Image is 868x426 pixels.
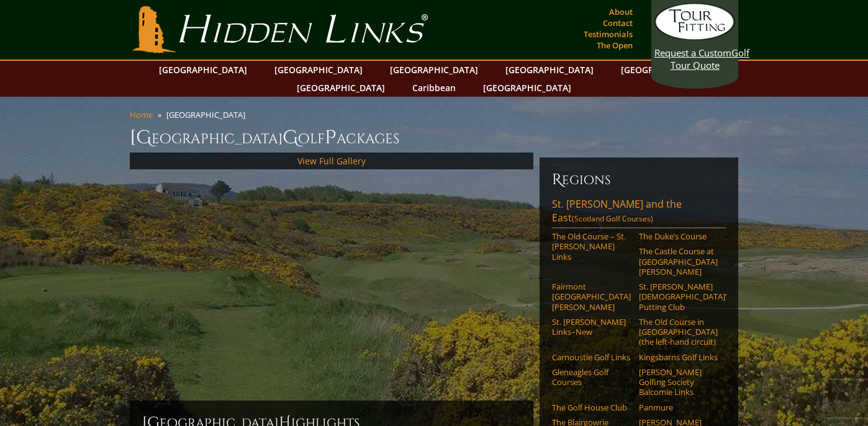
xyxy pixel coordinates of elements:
h6: Regions [552,170,726,190]
a: The Golf House Club [552,402,631,412]
span: P [325,125,337,150]
a: [GEOGRAPHIC_DATA] [268,61,369,79]
a: [GEOGRAPHIC_DATA] [291,79,391,97]
span: Request a Custom [654,47,731,59]
span: G [283,125,298,150]
a: Carnoustie Golf Links [552,352,631,362]
a: St. [PERSON_NAME] and the East(Scotland Golf Courses) [552,197,726,228]
a: [GEOGRAPHIC_DATA] [153,61,253,79]
a: The Old Course in [GEOGRAPHIC_DATA] (the left-hand circuit) [639,317,718,347]
a: [GEOGRAPHIC_DATA] [499,61,600,79]
span: (Scotland Golf Courses) [572,213,653,224]
a: Testimonials [581,25,636,43]
li: [GEOGRAPHIC_DATA] [166,109,250,120]
a: The Castle Course at [GEOGRAPHIC_DATA][PERSON_NAME] [639,246,718,277]
a: The Old Course – St. [PERSON_NAME] Links [552,231,631,262]
a: St. [PERSON_NAME] Links–New [552,317,631,337]
a: Home [130,109,153,120]
a: About [606,3,636,20]
a: Fairmont [GEOGRAPHIC_DATA][PERSON_NAME] [552,282,631,312]
a: The Duke’s Course [639,231,718,241]
a: Caribbean [406,79,462,97]
a: Contact [600,14,636,32]
h1: [GEOGRAPHIC_DATA] olf ackages [130,125,738,150]
a: [GEOGRAPHIC_DATA] [477,79,577,97]
a: Request a CustomGolf Tour Quote [654,3,735,71]
a: The Open [594,37,636,54]
a: Gleneagles Golf Courses [552,367,631,388]
a: St. [PERSON_NAME] [DEMOGRAPHIC_DATA]’ Putting Club [639,282,718,312]
a: Panmure [639,402,718,412]
a: [PERSON_NAME] Golfing Society Balcomie Links [639,367,718,397]
a: View Full Gallery [297,155,366,167]
a: [GEOGRAPHIC_DATA] [384,61,484,79]
a: Kingsbarns Golf Links [639,352,718,362]
a: [GEOGRAPHIC_DATA] [615,61,715,79]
